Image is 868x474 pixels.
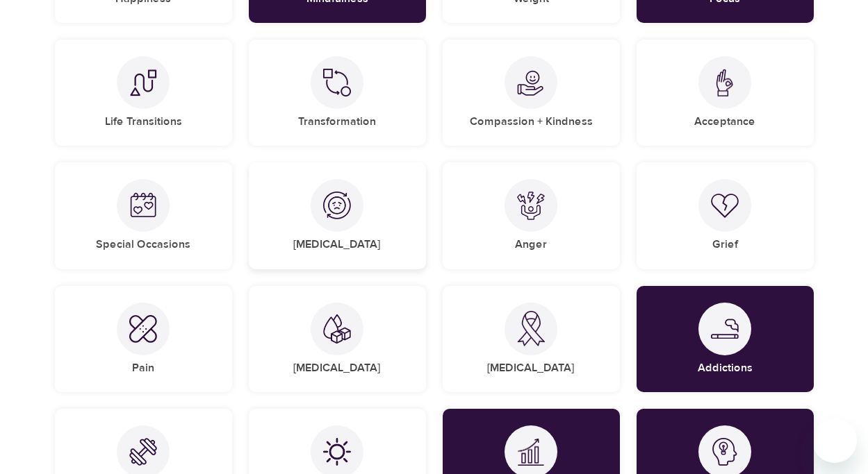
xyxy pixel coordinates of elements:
img: Cancer [517,311,545,346]
div: TransformationTransformation [249,40,426,146]
img: Creativity [711,438,739,466]
img: Grief [711,193,739,218]
h5: Pain [132,361,154,375]
h5: Life Transitions [105,115,182,129]
img: Performance + Effectiveness [517,438,545,466]
div: AddictionsAddictions [637,286,814,392]
div: Depression[MEDICAL_DATA] [249,162,426,269]
img: Depression [323,192,351,219]
div: AcceptanceAcceptance [637,40,814,146]
img: Acceptance [711,69,739,97]
div: Compassion + KindnessCompassion + Kindness [443,40,620,146]
img: Fitness [129,438,157,466]
h5: Special Occasions [96,237,190,252]
h5: [MEDICAL_DATA] [293,361,381,375]
img: Pain [129,315,157,343]
img: Addictions [711,319,739,339]
h5: Grief [712,237,738,252]
h5: Transformation [298,115,376,129]
h5: [MEDICAL_DATA] [293,237,381,252]
img: Transformation [323,69,351,96]
img: Anger [517,192,545,220]
div: PainPain [55,286,232,392]
div: GriefGrief [637,162,814,269]
h5: Addictions [698,361,753,375]
div: AngerAnger [443,162,620,269]
h5: Anger [515,237,547,252]
div: Diabetes[MEDICAL_DATA] [249,286,426,392]
div: Special OccasionsSpecial Occasions [55,162,232,269]
div: Life TransitionsLife Transitions [55,40,232,146]
img: Wellbeing [323,438,351,466]
img: Special Occasions [129,192,157,219]
div: Cancer[MEDICAL_DATA] [443,286,620,392]
img: Life Transitions [129,69,157,96]
h5: Acceptance [694,115,755,129]
img: Compassion + Kindness [517,69,545,96]
iframe: Button to launch messaging window [812,418,857,463]
h5: [MEDICAL_DATA] [487,361,575,375]
h5: Compassion + Kindness [470,115,593,129]
img: Diabetes [323,314,351,344]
